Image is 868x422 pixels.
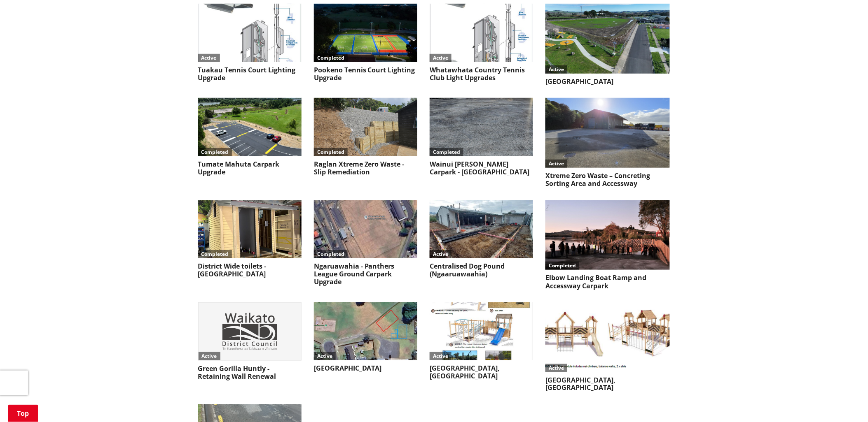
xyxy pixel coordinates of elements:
[545,172,670,188] h3: Xtreme Zero Waste – Concreting Sorting Area and Accessway
[430,250,452,258] div: Active
[430,4,533,62] img: PR-22204 Whatawhata Country Tennis Club LIght Upgrades
[545,4,670,74] img: PR-22241 Buckland Road Recreational Reserve 3
[198,148,232,156] div: Completed
[545,274,670,290] h3: Elbow Landing Boat Ramp and Accessway Carpark
[198,160,302,176] h3: Tumate Mahuta Carpark Upgrade
[198,200,302,258] img: Tamahere Toilet
[198,98,302,156] img: Tumate Mahuta Before After Jan 2025 2
[314,364,417,372] h3: [GEOGRAPHIC_DATA]
[545,98,670,188] a: ActiveXtreme Zero Waste – Concreting Sorting Area and Accessway
[545,4,670,86] a: Active[GEOGRAPHIC_DATA]
[545,262,579,270] div: Completed
[314,302,417,373] a: Active[GEOGRAPHIC_DATA]
[430,148,463,156] div: Completed
[314,352,336,360] div: Active
[198,200,302,278] a: CompletedDistrict Wide toilets - [GEOGRAPHIC_DATA]
[430,352,452,360] div: Active
[199,352,220,360] div: Active
[545,65,567,74] div: Active
[198,262,302,278] h3: District Wide toilets - [GEOGRAPHIC_DATA]
[430,364,533,380] h3: [GEOGRAPHIC_DATA], [GEOGRAPHIC_DATA]
[545,302,670,392] a: Active[GEOGRAPHIC_DATA], [GEOGRAPHIC_DATA]
[314,4,417,62] img: Pookeno Tennis Court Lighting May 2024 2
[198,4,302,62] img: PR-22173 Tuakau Tennis Court Lighting Upgrade
[545,200,670,290] a: CompletedElbow Landing Boat Ramp and Accessway Carpark
[314,148,348,156] div: Completed
[545,364,567,372] div: Active
[830,387,860,417] iframe: Messenger Launcher
[430,4,533,82] a: ActiveWhatawhata Country Tennis Club Light Upgrades
[545,302,670,372] img: PR-24017 Kahui Ave, Matangi Playground 3
[314,98,417,156] img: PR-24129 Raglan Xtreme Zero Waste Slip Remediation 2024 Nov 4
[430,302,533,360] img: PR-24016 Riverview Road, Huntly Playground
[198,302,302,381] a: ActiveGreen Gorilla Huntly - Retaining Wall Renewal
[314,250,348,258] div: Completed
[430,262,533,278] h3: Centralised Dog Pound (Ngaaruawaahia)
[314,200,417,286] a: CompletedNgaruawahia - Panthers League Ground Carpark Upgrade
[198,4,302,82] a: ActiveTuakau Tennis Court Lighting Upgrade
[430,98,533,176] a: CompletedWainui [PERSON_NAME] Carpark - [GEOGRAPHIC_DATA]
[314,200,417,258] img: PR-22057 Panthers League Park Carpark
[430,66,533,82] h3: Whatawhata Country Tennis Club Light Upgrades
[545,160,567,168] div: Active
[314,54,348,62] div: Completed
[314,302,417,360] img: PR-24014 DW Playground Fraser Street, Huntly West
[198,98,302,176] a: CompletedTumate Mahuta Carpark Upgrade
[545,376,670,392] h3: [GEOGRAPHIC_DATA], [GEOGRAPHIC_DATA]
[198,66,302,82] h3: Tuakau Tennis Court Lighting Upgrade
[8,405,38,422] a: Top
[199,303,301,360] img: image-fallback.svg
[430,302,533,380] a: Active[GEOGRAPHIC_DATA], [GEOGRAPHIC_DATA]
[314,4,417,82] a: CompletedPookeno Tennis Court Lighting Upgrade
[430,160,533,176] h3: Wainui [PERSON_NAME] Carpark - [GEOGRAPHIC_DATA]
[545,78,670,86] h3: [GEOGRAPHIC_DATA]
[430,98,533,156] img: PR-24269 Wainui Bush Carpark
[545,98,670,168] img: PR 24297 Xtreme Zero Waste - Concreting Sorting Area and Accessway
[314,160,417,176] h3: Raglan Xtreme Zero Waste - Slip Remediation
[430,54,452,62] div: Active
[198,250,232,258] div: Completed
[314,66,417,82] h3: Pookeno Tennis Court Lighting Upgrade
[198,365,302,380] h3: Green Gorilla Huntly - Retaining Wall Renewal
[545,200,670,270] img: Elbow Boat Ramp
[314,98,417,176] a: CompletedRaglan Xtreme Zero Waste - Slip Remediation
[430,200,533,258] img: PR-22223 Centralised Dog Pound
[198,54,220,62] div: Active
[314,262,417,286] h3: Ngaruawahia - Panthers League Ground Carpark Upgrade
[430,200,533,278] a: ActiveCentralised Dog Pound (Ngaaruawaahia)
